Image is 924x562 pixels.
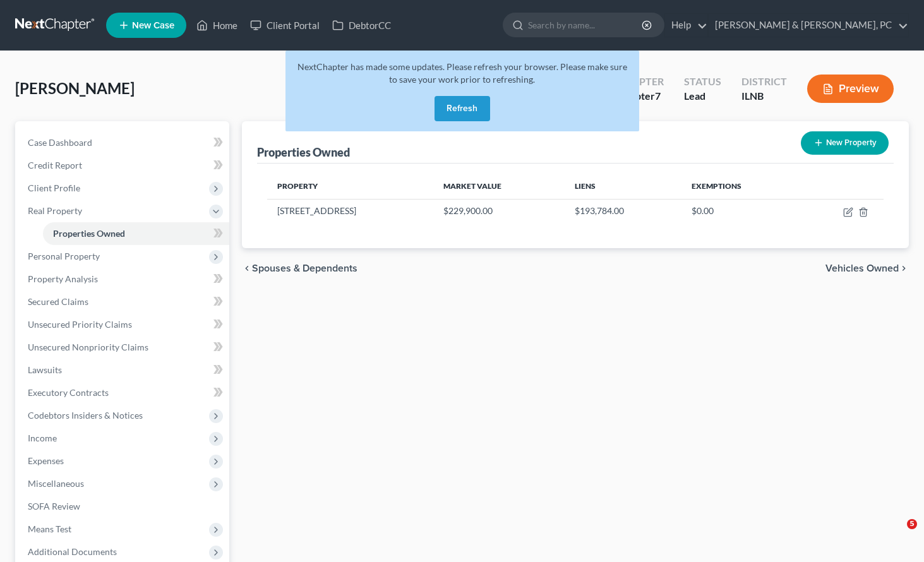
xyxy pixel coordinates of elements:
span: Unsecured Priority Claims [28,319,132,330]
a: Credit Report [18,154,229,177]
td: $229,900.00 [433,199,565,223]
span: Properties Owned [53,228,125,239]
span: Executory Contracts [28,387,109,398]
span: Client Profile [28,182,80,193]
a: DebtorCC [326,14,397,37]
span: Credit Report [28,160,82,170]
button: Preview [807,75,894,103]
a: Case Dashboard [18,131,229,154]
th: Property [267,174,433,199]
span: Codebtors Insiders & Notices [28,410,143,421]
th: Exemptions [681,174,799,199]
span: Spouses & Dependents [252,263,357,273]
i: chevron_left [242,263,252,273]
td: $0.00 [681,199,799,223]
a: SOFA Review [18,495,229,518]
span: Vehicles Owned [825,263,899,273]
span: Miscellaneous [28,478,84,489]
span: Property Analysis [28,273,98,284]
span: NextChapter has made some updates. Please refresh your browser. Please make sure to save your wor... [297,61,627,85]
span: New Case [132,21,174,30]
a: Secured Claims [18,290,229,313]
th: Liens [565,174,681,199]
span: Income [28,433,57,443]
td: $193,784.00 [565,199,681,223]
div: Chapter [618,89,664,104]
a: Property Analysis [18,268,229,290]
div: Chapter [618,75,664,89]
a: Properties Owned [43,222,229,245]
div: Properties Owned [257,145,350,160]
button: New Property [801,131,889,155]
span: [PERSON_NAME] [15,79,135,97]
a: Client Portal [244,14,326,37]
button: Vehicles Owned chevron_right [825,263,909,273]
span: Real Property [28,205,82,216]
span: Case Dashboard [28,137,92,148]
a: Lawsuits [18,359,229,381]
span: Expenses [28,455,64,466]
a: Unsecured Nonpriority Claims [18,336,229,359]
span: 7 [655,90,661,102]
span: Personal Property [28,251,100,261]
div: Lead [684,89,721,104]
span: Additional Documents [28,546,117,557]
a: [PERSON_NAME] & [PERSON_NAME], PC [709,14,908,37]
iframe: Intercom live chat [881,519,911,549]
div: ILNB [741,89,787,104]
a: Unsecured Priority Claims [18,313,229,336]
span: Unsecured Nonpriority Claims [28,342,148,352]
button: chevron_left Spouses & Dependents [242,263,357,273]
span: Secured Claims [28,296,88,307]
th: Market Value [433,174,565,199]
span: Means Test [28,523,71,534]
a: Home [190,14,244,37]
button: Refresh [435,96,490,121]
a: Executory Contracts [18,381,229,404]
div: District [741,75,787,89]
span: 5 [907,519,917,529]
input: Search by name... [528,13,644,37]
a: Help [665,14,707,37]
span: Lawsuits [28,364,62,375]
td: [STREET_ADDRESS] [267,199,433,223]
span: SOFA Review [28,501,80,511]
i: chevron_right [899,263,909,273]
div: Status [684,75,721,89]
